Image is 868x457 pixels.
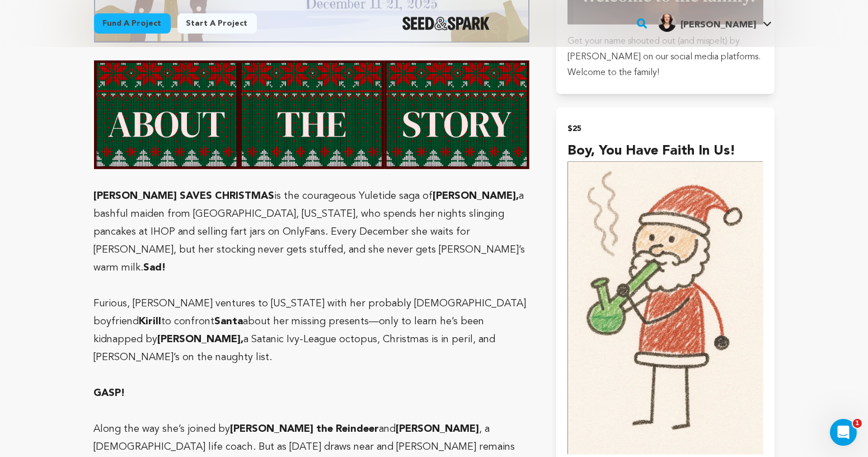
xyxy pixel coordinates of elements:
img: incentive [567,161,763,455]
strong: GASP! [94,388,125,398]
a: Jay G.'s Profile [656,12,774,32]
strong: Sad! [144,263,166,273]
strong: [PERSON_NAME], [158,334,244,344]
img: Seed&Spark Logo Dark Mode [402,17,490,30]
div: Jay G.'s Profile [658,14,756,32]
strong: [PERSON_NAME], [433,191,519,201]
img: 1757708350-about%20the%20story%20png%20banner.png [94,60,530,170]
a: Fund a project [94,13,171,34]
h4: Boy, you have faith in us! [567,141,763,161]
strong: Kirill [139,316,162,327]
a: Start a project [177,13,257,34]
strong: Santa [215,316,243,327]
strong: [PERSON_NAME] SAVES CHRISTMAS [94,191,275,201]
span: [PERSON_NAME] [681,21,756,30]
img: f896147b4dd8579a.jpg [658,14,676,32]
h2: $25 [567,121,763,137]
p: is the courageous Yuletide saga of a bashful maiden from [GEOGRAPHIC_DATA], [US_STATE], who spend... [94,187,530,277]
span: Jay G.'s Profile [656,12,774,35]
a: Seed&Spark Homepage [402,17,490,30]
strong: [PERSON_NAME] [396,424,480,434]
p: Furious, [PERSON_NAME] ventures to [US_STATE] with her probably [DEMOGRAPHIC_DATA] boyfriend to c... [94,295,530,366]
p: Get your name shouted out (and mispelt) by [PERSON_NAME] on our social media platforms. Welcome t... [567,34,763,81]
span: 1 [853,419,862,428]
iframe: Intercom live chat [830,419,857,446]
strong: [PERSON_NAME] the Reindeer [231,424,379,434]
